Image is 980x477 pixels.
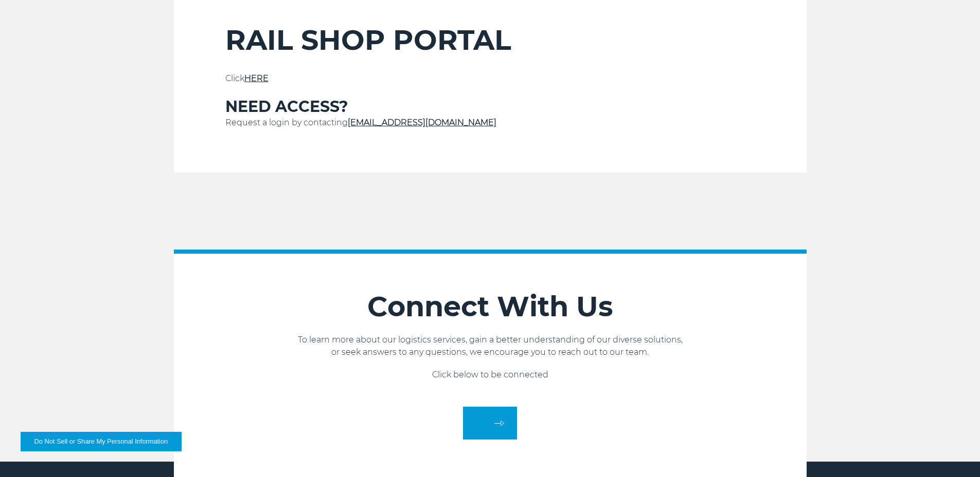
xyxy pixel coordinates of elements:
[348,118,496,127] a: [EMAIL_ADDRESS][DOMAIN_NAME]
[929,428,980,477] iframe: Chat Widget
[225,97,755,117] h3: NEED ACCESS?
[21,432,182,451] button: Do Not Sell or Share My Personal Information
[225,72,755,85] p: Click
[244,73,269,83] a: HERE
[225,117,755,129] p: Request a login by contacting
[174,334,807,358] p: To learn more about our logistics services, gain a better understanding of our diverse solutions,...
[225,23,755,57] h2: RAIL SHOP PORTAL
[174,290,807,323] h2: Connect With Us
[463,407,517,440] a: arrow arrow
[174,369,807,381] p: Click below to be connected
